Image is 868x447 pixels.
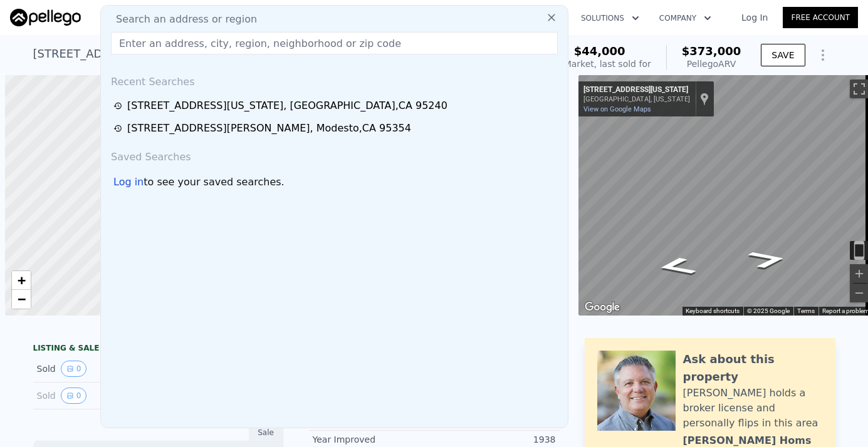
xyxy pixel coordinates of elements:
[18,272,26,288] span: +
[37,388,149,404] div: Sold
[571,7,649,29] button: Solutions
[797,307,815,314] a: Terms (opens in new tab)
[649,7,721,29] button: Company
[682,44,741,58] span: $373,000
[12,271,31,290] a: Zoom in
[683,386,823,431] div: [PERSON_NAME] holds a broker license and personally flips in this area
[106,12,257,27] span: Search an address or region
[574,44,625,58] span: $44,000
[731,246,803,274] path: Go North, S Washington St
[583,105,651,113] a: View on Google Maps
[18,291,26,307] span: −
[726,11,783,24] a: Log In
[747,307,790,314] span: © 2025 Google
[700,92,709,106] a: Show location on map
[313,433,434,446] div: Year Improved
[686,307,740,316] button: Keyboard shortcuts
[127,98,447,113] div: [STREET_ADDRESS][US_STATE] , [GEOGRAPHIC_DATA] , CA 95240
[683,351,823,386] div: Ask about this property
[61,361,87,377] button: View historical data
[548,58,651,70] div: Off Market, last sold for
[106,140,563,170] div: Saved Searches
[111,32,558,54] input: Enter an address, city, region, neighborhood or zip code
[33,343,284,356] div: LISTING & SALE HISTORY
[434,433,556,446] div: 1938
[113,121,559,136] a: [STREET_ADDRESS][PERSON_NAME], Modesto,CA 95354
[113,175,144,190] div: Log in
[761,44,805,66] button: SAVE
[810,43,835,68] button: Show Options
[127,121,411,136] div: [STREET_ADDRESS][PERSON_NAME] , Modesto , CA 95354
[61,388,87,404] button: View historical data
[12,290,31,309] a: Zoom out
[640,253,713,280] path: Go South, S Washington St
[106,64,563,95] div: Recent Searches
[583,85,690,95] div: [STREET_ADDRESS][US_STATE]
[113,98,559,113] a: [STREET_ADDRESS][US_STATE], [GEOGRAPHIC_DATA],CA 95240
[10,9,81,26] img: Pellego
[582,299,623,316] a: Open this area in Google Maps (opens a new window)
[33,45,397,63] div: [STREET_ADDRESS][US_STATE] , [GEOGRAPHIC_DATA] , CA 95240
[783,7,858,28] a: Free Account
[582,299,623,316] img: Google
[37,361,149,377] div: Sold
[144,175,284,190] span: to see your saved searches.
[249,424,284,441] div: Sale
[682,58,741,70] div: Pellego ARV
[583,95,690,103] div: [GEOGRAPHIC_DATA], [US_STATE]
